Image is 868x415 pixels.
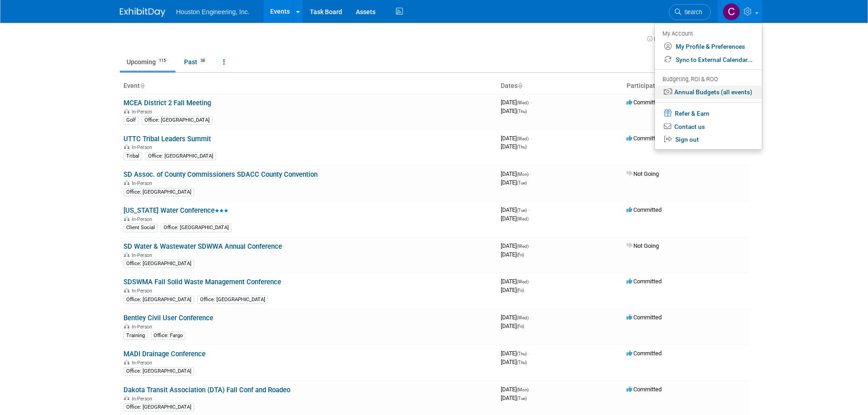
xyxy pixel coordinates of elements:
a: Sort by Event Name [140,82,144,89]
span: [DATE] [501,323,524,329]
span: [DATE] [501,395,527,401]
a: Bentley Civil User Conference [123,314,213,322]
span: (Wed) [517,216,529,221]
a: Annual Budgets (all events) [655,86,762,99]
span: - [530,314,531,321]
div: Office: [GEOGRAPHIC_DATA] [142,116,212,124]
span: (Thu) [517,351,527,356]
a: SD Water & Wastewater SDWWA Annual Conference [123,242,282,251]
div: Golf [123,116,139,124]
span: [DATE] [501,287,524,293]
img: In-Person Event [124,288,129,292]
span: - [528,206,529,213]
a: My Profile & Preferences [655,40,762,53]
span: - [530,99,531,106]
span: In-Person [132,396,155,402]
th: Dates [497,78,623,94]
img: Carly Wagner [723,3,740,20]
span: In-Person [132,252,155,258]
div: Budgeting, ROI & ROO [663,75,753,84]
th: Participation [623,78,749,94]
span: [DATE] [501,108,527,114]
span: (Wed) [517,279,529,284]
span: In-Person [132,360,155,366]
a: MADI Drainage Conference [123,350,205,358]
span: Committed [627,206,662,213]
div: Office: Fargo [151,332,185,340]
img: In-Person Event [124,144,129,149]
a: MCEA District 2 Fall Meeting [123,99,211,107]
div: My Account [663,28,753,39]
span: (Thu) [517,144,527,149]
span: - [530,386,531,393]
span: - [528,350,529,357]
span: (Wed) [517,136,529,141]
span: (Tue) [517,180,527,185]
div: Training [123,332,148,340]
span: In-Person [132,288,155,294]
span: Not Going [627,242,659,249]
img: In-Person Event [124,180,129,185]
img: In-Person Event [124,216,129,221]
span: [DATE] [501,251,524,258]
a: SDSWMA Fall Solid Waste Management Conference [123,278,281,286]
span: - [530,242,531,249]
a: How to sync to an external calendar... [647,36,749,42]
a: [US_STATE] Water Conference [123,206,228,215]
span: (Thu) [517,109,527,114]
span: Houston Engineering, Inc. [176,8,250,15]
a: Dakota Transit Association (DTA) Fall Conf and Roadeo [123,386,290,394]
span: In-Person [132,109,155,115]
a: SD Assoc. of County Commissioners SDACC County Convention [123,170,318,179]
div: Office: [GEOGRAPHIC_DATA] [161,224,231,232]
span: Committed [627,135,662,142]
span: (Thu) [517,360,527,365]
span: (Fri) [517,288,524,293]
span: Committed [627,314,662,321]
div: Client Social [123,224,158,232]
span: [DATE] [501,386,531,393]
span: (Tue) [517,208,527,213]
div: Office: [GEOGRAPHIC_DATA] [145,152,216,160]
div: Office: [GEOGRAPHIC_DATA] [197,296,268,304]
span: Committed [627,350,662,357]
a: Sort by Start Date [518,82,522,89]
span: (Wed) [517,244,529,249]
span: (Mon) [517,172,529,177]
span: [DATE] [501,278,531,285]
span: In-Person [132,180,155,186]
span: Search [681,9,702,15]
span: (Wed) [517,315,529,320]
span: (Wed) [517,100,529,105]
span: In-Person [132,324,155,330]
div: Office: [GEOGRAPHIC_DATA] [123,260,194,268]
a: Contact us [655,120,762,133]
div: Tribal [123,152,142,160]
a: Past38 [177,53,215,71]
img: ExhibitDay [120,8,165,17]
span: Committed [627,386,662,393]
span: [DATE] [501,135,531,142]
img: In-Person Event [124,360,129,364]
a: Refer & Earn [655,106,762,120]
span: Committed [627,278,662,285]
span: - [530,135,531,142]
span: [DATE] [501,143,527,150]
img: In-Person Event [124,252,129,257]
div: Office: [GEOGRAPHIC_DATA] [123,403,194,411]
span: [DATE] [501,359,527,365]
div: Office: [GEOGRAPHIC_DATA] [123,188,194,196]
th: Event [120,78,497,94]
a: UTTC Tribal Leaders Summit [123,135,211,143]
span: [DATE] [501,242,531,249]
span: In-Person [132,216,155,222]
span: (Tue) [517,396,527,401]
span: [DATE] [501,350,529,357]
span: [DATE] [501,206,529,213]
a: Sign out [655,133,762,146]
img: In-Person Event [124,396,129,400]
span: 115 [156,57,169,64]
a: Search [669,4,711,20]
span: [DATE] [501,99,531,106]
a: Upcoming115 [120,53,175,71]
